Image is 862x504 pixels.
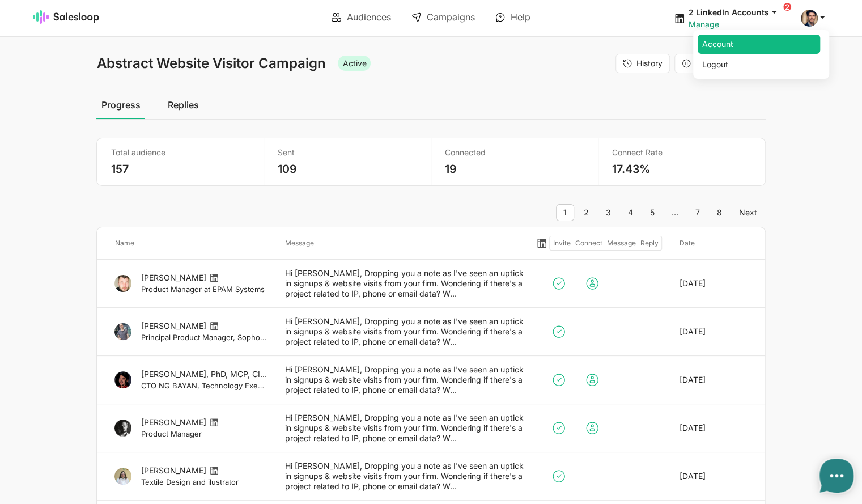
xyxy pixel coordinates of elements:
span: Abstract Website Visitor Campaign [96,55,325,71]
span: History [636,58,663,68]
button: 2 LinkedIn Accounts [689,7,787,18]
p: Total audience [111,147,250,158]
div: [DATE] [670,461,757,492]
a: Account [698,35,820,54]
p: 157 [111,162,250,176]
div: [DATE] [670,413,757,443]
a: 2 [576,204,596,221]
a: [PERSON_NAME] [141,321,206,331]
div: [DATE] [670,268,757,299]
a: Audiences [324,7,399,27]
small: Principal Product Manager, Sophos Central [141,332,266,342]
span: Active [338,56,371,71]
a: Next [732,204,765,221]
button: History [615,54,670,73]
a: [PERSON_NAME] [141,417,206,427]
a: Campaigns [404,7,483,27]
div: Hi [PERSON_NAME], Dropping you a note as I've seen an uptick in signups & website visits from you... [275,365,534,395]
a: Progress [96,91,145,119]
div: Hi [PERSON_NAME], Dropping you a note as I've seen an uptick in signups & website visits from you... [275,316,534,347]
a: Help [487,7,538,27]
div: Date [670,236,757,251]
a: 8 [710,204,729,221]
a: Pause Campaign [674,54,766,73]
a: [PERSON_NAME] [141,273,206,282]
p: 19 [445,162,584,176]
div: Message [275,236,534,251]
span: … [664,204,686,221]
div: Hi [PERSON_NAME], Dropping you a note as I've seen an uptick in signups & website visits from you... [275,268,534,299]
small: Product Manager at EPAM Systems [141,284,266,294]
p: 17.43% [612,162,751,176]
a: 4 [621,204,640,221]
div: Hi [PERSON_NAME], Dropping you a note as I've seen an uptick in signups & website visits from you... [275,413,534,443]
p: Connected [445,147,584,158]
a: 5 [643,204,662,221]
p: Connect Rate [612,147,751,158]
div: Connect [572,238,604,249]
p: Sent [278,147,417,158]
p: 109 [278,162,417,176]
a: [PERSON_NAME], PhD, MCP, CISM, CISSP, CSSLP, CRISC [141,369,357,379]
div: Reply [638,238,660,249]
a: 7 [688,204,707,221]
small: Product Manager [141,429,266,439]
a: Logout [698,55,820,74]
a: Manage [689,19,719,29]
div: Message [604,238,638,249]
img: Salesloop [33,10,100,24]
div: Name [105,236,275,251]
small: CTO NG BAYAN, Technology Executive, Educator [141,380,266,391]
div: [DATE] [670,316,757,347]
div: [DATE] [670,365,757,395]
div: Invite [551,238,573,249]
small: Textile Design and ilustrator [141,477,266,487]
a: [PERSON_NAME] [141,465,206,475]
a: Replies [163,91,203,119]
a: 3 [598,204,618,221]
span: 1 [556,204,574,221]
div: Hi [PERSON_NAME], Dropping you a note as I've seen an uptick in signups & website visits from you... [275,461,534,492]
